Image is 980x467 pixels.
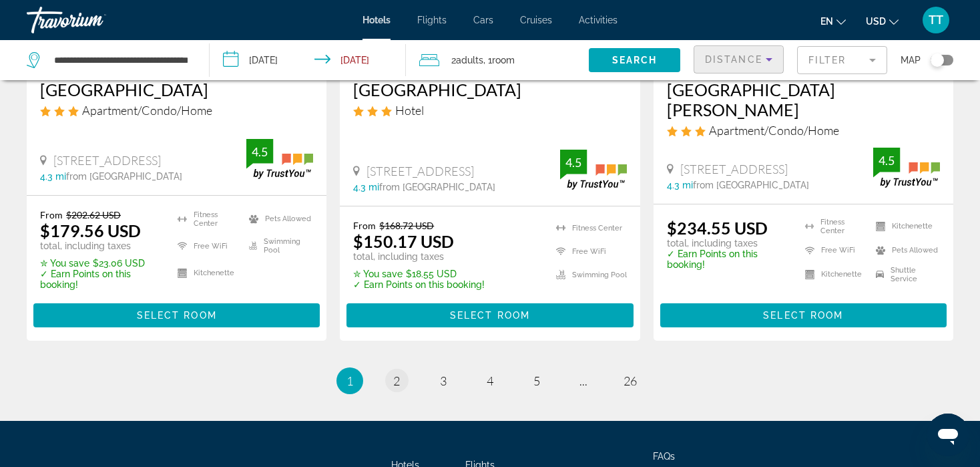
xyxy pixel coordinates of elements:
[483,51,515,69] span: , 1
[667,123,940,138] div: 3 star Apartment
[40,171,66,182] span: 4.3 mi
[927,414,969,456] iframe: Button to launch messaging window
[171,236,242,256] li: Free WiFi
[346,306,633,321] a: Select Room
[919,6,953,34] button: User Menu
[40,241,161,251] p: total, including taxes
[705,51,772,67] mat-select: Sort by
[667,180,693,190] span: 4.3 mi
[705,54,762,65] span: Distance
[797,45,887,75] button: Filter
[82,103,212,118] span: Apartment/Condo/Home
[798,218,869,235] li: Fitness Center
[589,48,680,72] button: Search
[520,15,552,25] a: Cruises
[33,303,320,327] button: Select Room
[53,153,161,168] span: [STREET_ADDRESS]
[33,306,320,321] a: Select Room
[901,51,921,69] span: Map
[921,54,953,66] button: Toggle map
[242,236,314,256] li: Swimming Pool
[660,306,947,321] a: Select Room
[246,139,313,178] img: trustyou-badge.svg
[560,154,587,170] div: 4.5
[929,13,943,27] span: TT
[549,267,627,283] li: Swimming Pool
[353,231,454,251] ins: $150.17 USD
[40,258,89,269] span: ✮ You save
[242,209,314,229] li: Pets Allowed
[820,16,833,27] span: en
[798,242,869,259] li: Free WiFi
[171,263,242,283] li: Kitchenette
[680,162,788,176] span: [STREET_ADDRESS]
[873,148,940,187] img: trustyou-badge.svg
[709,123,839,138] span: Apartment/Condo/Home
[346,303,633,327] button: Select Room
[451,51,483,69] span: 2
[560,150,627,189] img: trustyou-badge.svg
[612,55,658,65] span: Search
[353,269,403,279] span: ✮ You save
[406,40,589,80] button: Travelers: 2 adults, 0 children
[393,373,400,388] span: 2
[653,451,675,462] a: FAQs
[40,269,161,290] p: ✓ Earn Points on this booking!
[667,218,768,238] ins: $234.55 USD
[533,373,540,388] span: 5
[693,180,809,190] span: from [GEOGRAPHIC_DATA]
[40,258,161,269] p: $23.06 USD
[549,243,627,260] li: Free WiFi
[473,15,493,25] a: Cars
[549,220,627,237] li: Fitness Center
[210,40,406,80] button: Check-in date: Sep 22, 2025 Check-out date: Sep 23, 2025
[492,55,515,65] span: Room
[366,164,474,178] span: [STREET_ADDRESS]
[798,266,869,283] li: Kitchenette
[667,238,788,249] p: total, including taxes
[66,171,182,182] span: from [GEOGRAPHIC_DATA]
[667,249,788,270] p: ✓ Earn Points on this booking!
[456,55,483,65] span: Adults
[27,367,953,394] nav: Pagination
[66,209,121,220] del: $202.62 USD
[353,269,485,279] p: $18.55 USD
[40,220,141,241] ins: $179.56 USD
[667,59,940,120] h3: [GEOGRAPHIC_DATA] [GEOGRAPHIC_DATA][PERSON_NAME]
[579,15,618,25] a: Activities
[246,144,273,160] div: 4.5
[379,220,434,231] del: $168.72 USD
[362,15,391,25] a: Hotels
[440,373,447,388] span: 3
[866,11,899,31] button: Change currency
[579,373,587,388] span: ...
[869,242,940,259] li: Pets Allowed
[353,279,485,290] p: ✓ Earn Points on this booking!
[417,15,447,25] a: Flights
[487,373,493,388] span: 4
[353,220,376,231] span: From
[353,251,485,262] p: total, including taxes
[869,266,940,283] li: Shuttle Service
[866,16,886,27] span: USD
[40,103,313,118] div: 3 star Apartment
[379,182,495,192] span: from [GEOGRAPHIC_DATA]
[624,373,637,388] span: 26
[137,310,217,321] span: Select Room
[450,310,530,321] span: Select Room
[820,11,846,31] button: Change language
[27,3,160,37] a: Travorium
[395,103,424,118] span: Hotel
[346,373,353,388] span: 1
[873,152,900,168] div: 4.5
[353,182,379,192] span: 4.3 mi
[40,209,63,220] span: From
[869,218,940,235] li: Kitchenette
[763,310,843,321] span: Select Room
